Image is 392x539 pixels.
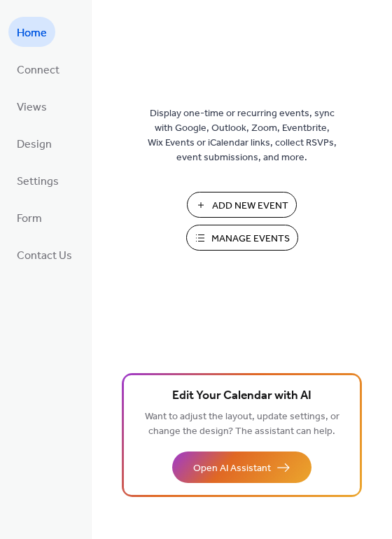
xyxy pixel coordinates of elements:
span: Home [17,22,47,44]
a: Form [8,202,50,232]
span: Views [17,97,47,118]
span: Design [17,134,52,155]
a: Views [8,91,55,121]
button: Manage Events [186,225,298,251]
span: Add New Event [212,199,288,213]
span: Contact Us [17,245,72,267]
a: Contact Us [8,239,80,269]
button: Open AI Assistant [172,451,311,483]
a: Settings [8,165,67,195]
span: Settings [17,171,59,192]
span: Want to adjust the layout, update settings, or change the design? The assistant can help. [145,407,339,441]
span: Connect [17,59,59,81]
a: Home [8,17,55,47]
span: Edit Your Calendar with AI [172,386,311,406]
button: Add New Event [187,192,297,218]
span: Open AI Assistant [193,461,271,476]
a: Design [8,128,60,158]
span: Form [17,208,42,230]
span: Display one-time or recurring events, sync with Google, Outlook, Zoom, Eventbrite, Wix Events or ... [148,106,337,165]
span: Manage Events [211,232,290,246]
a: Connect [8,54,68,84]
